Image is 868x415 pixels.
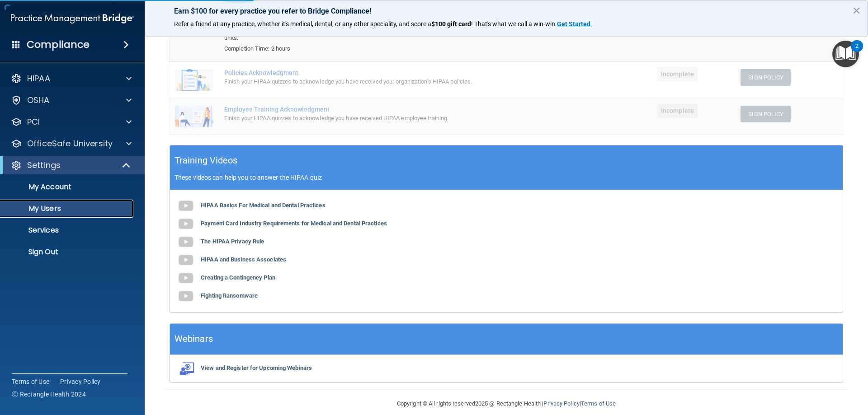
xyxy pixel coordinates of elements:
a: OSHA [11,95,132,106]
p: OSHA [27,95,50,106]
p: HIPAA [27,73,50,84]
span: Incomplete [657,67,698,81]
img: gray_youtube_icon.38fcd6cc.png [177,287,195,305]
img: PMB logo [11,9,134,28]
img: webinarIcon.c7ebbf15.png [177,362,195,375]
p: Sign Out [6,247,129,256]
a: PCI [11,117,132,127]
span: Refer a friend at any practice, whether it's medical, dental, or any other speciality, and score a [174,20,431,28]
b: Fighting Ransomware [201,292,258,299]
p: Settings [27,160,61,171]
button: Sign Policy [741,69,791,86]
a: Settings [11,160,131,171]
h5: Training Videos [175,153,238,168]
p: These videos can help you to answer the HIPAA quiz [175,174,838,181]
h4: Compliance [27,38,90,51]
div: Finish your HIPAA quizzes to acknowledge you have received your organization’s HIPAA policies. [224,76,542,87]
img: gray_youtube_icon.38fcd6cc.png [177,215,195,233]
span: Incomplete [657,103,698,118]
span: Ⓒ Rectangle Health 2024 [12,390,86,399]
a: Privacy Policy [543,400,579,407]
b: HIPAA Basics For Medical and Dental Practices [201,202,325,209]
div: Finish your HIPAA quizzes to acknowledge you have received HIPAA employee training. [224,113,542,124]
b: The HIPAA Privacy Rule [201,238,264,245]
b: Creating a Contingency Plan [201,274,275,281]
p: My Account [6,182,129,191]
img: gray_youtube_icon.38fcd6cc.png [177,197,195,215]
p: Services [6,226,129,235]
a: OfficeSafe University [11,138,132,149]
a: Get Started [557,20,592,28]
a: HIPAA [11,73,132,84]
button: Sign Policy [741,106,791,122]
a: Terms of Use [12,377,49,386]
a: Terms of Use [581,400,616,407]
button: Open Resource Center, 2 new notifications [832,41,859,67]
b: View and Register for Upcoming Webinars [201,364,312,371]
p: Earn $100 for every practice you refer to Bridge Compliance! [174,7,839,15]
div: 2 [855,46,859,58]
iframe: Drift Widget Chat Controller [712,351,857,387]
h5: Webinars [175,331,213,347]
a: Privacy Policy [60,377,101,386]
button: Close [852,3,861,18]
img: gray_youtube_icon.38fcd6cc.png [177,251,195,269]
div: Completion Time: 2 hours [224,43,542,54]
p: PCI [27,117,40,127]
b: HIPAA and Business Associates [201,256,286,263]
p: My Users [6,204,129,213]
div: Employee Training Acknowledgment [224,106,542,113]
div: Policies Acknowledgment [224,69,542,76]
strong: Get Started [557,20,590,28]
img: gray_youtube_icon.38fcd6cc.png [177,233,195,251]
b: Payment Card Industry Requirements for Medical and Dental Practices [201,220,387,227]
span: ! That's what we call a win-win. [471,20,557,28]
img: gray_youtube_icon.38fcd6cc.png [177,269,195,287]
strong: $100 gift card [431,20,471,28]
p: OfficeSafe University [27,138,113,149]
